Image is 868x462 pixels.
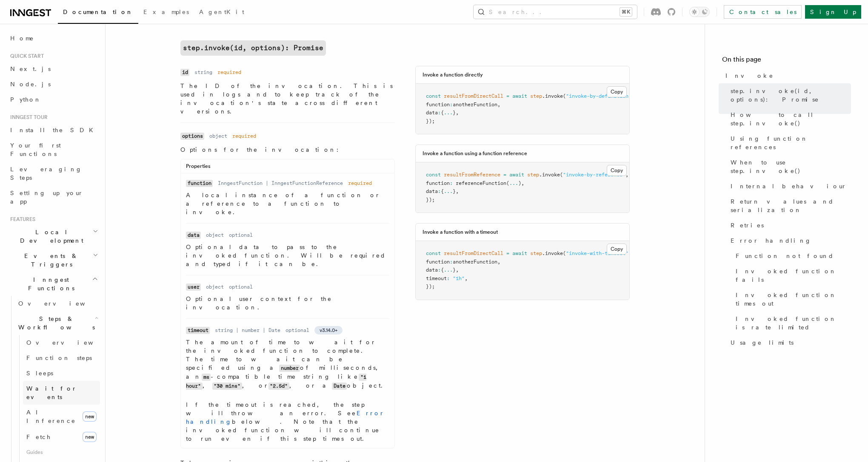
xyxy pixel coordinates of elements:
span: ( [563,250,566,256]
a: AI Inferencenew [23,405,100,428]
a: Fetchnew [23,428,100,445]
dd: required [217,69,241,76]
dd: object [206,283,224,290]
span: "invoke-with-timeout" [566,250,628,256]
span: { [441,188,444,194]
h3: Invoke a function using a function reference [423,150,527,157]
a: Return values and serialization [727,194,851,218]
span: } [453,267,456,273]
span: "invoke-by-reference" [563,172,625,178]
code: ms [202,374,211,381]
a: step.invoke(id, options): Promise [180,40,326,56]
a: Invoked function fails [732,264,851,287]
a: Internal behaviour [727,179,851,194]
span: anotherFunction [453,102,497,108]
code: user [186,283,201,291]
span: , [625,172,628,178]
p: Optional user context for the invocation. [186,295,389,312]
span: Home [10,34,34,43]
a: How to call step.invoke() [727,107,851,131]
code: number [279,365,300,372]
span: Internal behaviour [731,182,847,190]
span: Node.js [10,81,51,88]
span: Fetch [26,434,51,440]
span: step [530,93,542,99]
span: new [83,411,97,422]
a: Python [7,92,100,107]
span: function [426,180,450,186]
code: options [180,133,204,140]
a: Your first Functions [7,138,100,162]
span: function [426,102,450,108]
span: : [447,275,450,281]
dd: InngestFunction | InngestFunctionReference [218,180,343,187]
span: Python [10,96,41,103]
a: step.invoke(id, options): Promise [727,83,851,107]
span: data [426,110,438,116]
span: { [441,267,444,273]
span: ( [506,180,509,186]
span: "invoke-by-definition" [566,93,631,99]
span: const [426,172,441,178]
span: Using function references [731,134,851,151]
span: Local Development [7,228,93,245]
dd: required [232,133,256,139]
code: Date [332,383,347,390]
span: , [628,250,631,256]
code: "30 mins" [212,383,242,390]
span: = [503,172,506,178]
span: resultFromDirectCall [444,93,503,99]
span: resultFromDirectCall [444,250,503,256]
span: await [509,172,524,178]
a: Install the SDK [7,122,100,138]
span: AgentKit [199,9,244,15]
span: const [426,250,441,256]
span: Documentation [63,9,133,15]
span: .invoke [542,250,563,256]
button: Toggle dark mode [689,7,710,17]
span: Function steps [26,354,92,361]
button: Search...⌘K [474,5,637,19]
span: data [426,267,438,273]
code: data [186,232,201,239]
span: Install the SDK [10,127,98,133]
span: = [506,93,509,99]
span: Your first Functions [10,142,61,157]
span: Steps & Workflows [15,315,95,332]
span: : [450,102,453,108]
span: Sleeps [26,370,53,377]
p: A local instance of a function or a reference to a function to invoke. [186,191,389,216]
span: Return values and serialization [731,197,851,214]
span: }); [426,118,435,124]
a: Invoked function times out [732,287,851,311]
button: Copy [607,244,627,255]
span: const [426,93,441,99]
span: Error handling [731,236,811,245]
span: Leveraging Steps [10,166,82,181]
span: }); [426,283,435,289]
span: .invoke [542,93,563,99]
a: Sleeps [23,366,100,381]
span: ... [444,188,453,194]
span: , [456,267,459,273]
span: : [438,188,441,194]
button: Inngest Functions [7,272,100,296]
span: await [512,250,527,256]
p: The amount of time to wait for the invoked function to complete. The time to wait can be specifie... [186,338,389,390]
span: step [527,172,539,178]
a: Function not found [732,248,851,264]
span: { [441,110,444,116]
span: function [426,259,450,265]
span: step.invoke(id, options): Promise [731,87,851,104]
span: ( [563,93,566,99]
span: , [456,188,459,194]
span: Inngest tour [7,114,48,121]
a: Invoke [722,68,851,83]
dd: object [209,133,227,139]
span: Overview [18,300,106,307]
span: Invoked function times out [736,291,851,308]
span: Events & Triggers [7,252,93,269]
span: AI Inference [26,409,76,424]
a: When to use step.invoke() [727,155,851,179]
